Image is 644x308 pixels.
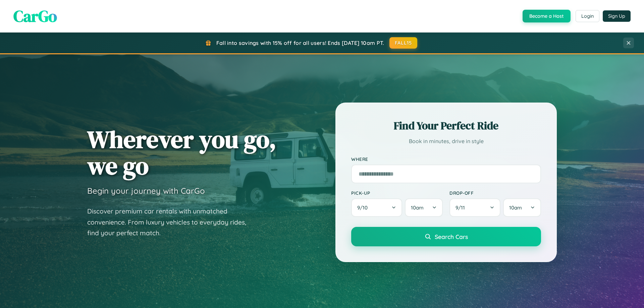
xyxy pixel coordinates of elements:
[351,190,443,196] label: Pick-up
[351,156,541,162] label: Where
[449,190,541,196] label: Drop-off
[357,204,371,211] span: 9 / 10
[87,126,276,179] h1: Wherever you go, we go
[351,136,541,146] p: Book in minutes, drive in style
[503,198,541,217] button: 10am
[351,227,541,246] button: Search Cars
[87,186,205,196] h3: Begin your journey with CarGo
[603,10,631,22] button: Sign Up
[411,204,424,211] span: 10am
[351,118,541,133] h2: Find Your Perfect Ride
[576,10,599,22] button: Login
[87,206,255,239] p: Discover premium car rentals with unmatched convenience. From luxury vehicles to everyday rides, ...
[449,198,500,217] button: 9/11
[455,204,468,211] span: 9 / 11
[13,5,57,27] span: CarGo
[523,10,571,22] button: Become a Host
[435,233,468,240] span: Search Cars
[509,204,522,211] span: 10am
[216,40,384,46] span: Fall into savings with 15% off for all users! Ends [DATE] 10am PT.
[351,198,402,217] button: 9/10
[405,198,443,217] button: 10am
[389,37,418,49] button: FALL15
